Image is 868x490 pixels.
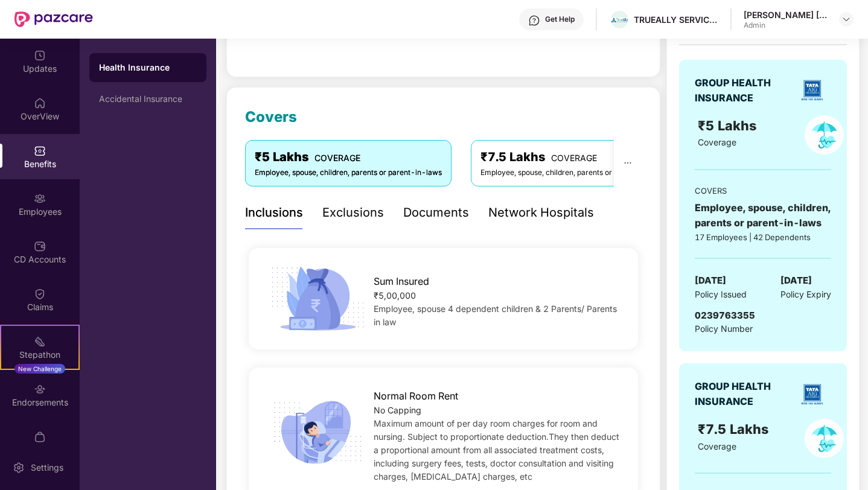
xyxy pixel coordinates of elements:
[695,185,831,197] div: COVERS
[695,288,747,301] span: Policy Issued
[698,118,760,133] span: ₹5 Lakhs
[805,115,844,154] img: policyIcon
[267,263,369,334] img: icon
[255,167,442,179] div: Employee, spouse, children, parents or parent-in-laws
[34,240,46,252] img: svg+xml;base64,PHN2ZyBpZD0iQ0RfQWNjb3VudHMiIGRhdGEtbmFtZT0iQ0QgQWNjb3VudHMiIHhtbG5zPSJodHRwOi8vd3...
[744,9,828,21] div: [PERSON_NAME] [PERSON_NAME]
[695,379,793,409] div: GROUP HEALTH INSURANCE
[245,203,303,222] div: Inclusions
[695,200,831,231] div: Employee, spouse, children, parents or parent-in-laws
[34,192,46,205] img: svg+xml;base64,PHN2ZyBpZD0iRW1wbG95ZWVzIiB4bWxucz0iaHR0cDovL3d3dy53My5vcmcvMjAwMC9zdmciIHdpZHRoPS...
[1,349,78,361] div: Stepathon
[34,97,46,109] img: svg+xml;base64,PHN2ZyBpZD0iSG9tZSIgeG1sbnM9Imh0dHA6Ly93d3cudzMub3JnLzIwMDAvc3ZnIiB3aWR0aD0iMjAiIG...
[805,419,844,458] img: policyIcon
[34,383,46,395] img: svg+xml;base64,PHN2ZyBpZD0iRW5kb3JzZW1lbnRzIiB4bWxucz0iaHR0cDovL3d3dy53My5vcmcvMjAwMC9zdmciIHdpZH...
[624,159,632,167] span: ellipsis
[744,21,828,30] div: Admin
[374,418,619,482] span: Maximum amount of per day room charges for room and nursing. Subject to proportionate deduction.T...
[480,148,668,167] div: ₹7.5 Lakhs
[480,167,668,179] div: Employee, spouse, children, parents or parent-in-laws
[528,14,540,27] img: svg+xml;base64,PHN2ZyBpZD0iSGVscC0zMngzMiIgeG1sbnM9Imh0dHA6Ly93d3cudzMub3JnLzIwMDAvc3ZnIiB3aWR0aD...
[695,310,755,321] span: 0239763355
[797,379,828,410] img: insurerLogo
[698,441,736,451] span: Coverage
[14,11,93,27] img: New Pazcare Logo
[695,273,726,288] span: [DATE]
[99,94,197,104] div: Accidental Insurance
[13,462,25,474] img: svg+xml;base64,PHN2ZyBpZD0iU2V0dGluZy0yMHgyMCIgeG1sbnM9Imh0dHA6Ly93d3cudzMub3JnLzIwMDAvc3ZnIiB3aW...
[797,75,828,106] img: insurerLogo
[488,203,594,222] div: Network Hospitals
[245,108,297,126] span: Covers
[695,323,753,334] span: Policy Number
[634,14,718,25] div: TRUEALLY SERVICES PRIVATE LIMITED
[614,140,642,186] button: ellipsis
[611,17,628,23] img: logo.jpg
[99,62,197,74] div: Health Insurance
[695,231,831,243] div: 17 Employees | 42 Dependents
[545,14,575,24] div: Get Help
[780,273,812,288] span: [DATE]
[34,288,46,300] img: svg+xml;base64,PHN2ZyBpZD0iQ2xhaW0iIHhtbG5zPSJodHRwOi8vd3d3LnczLm9yZy8yMDAwL3N2ZyIgd2lkdGg9IjIwIi...
[780,288,831,301] span: Policy Expiry
[14,364,65,374] div: New Challenge
[314,153,360,163] span: COVERAGE
[34,431,46,443] img: svg+xml;base64,PHN2ZyBpZD0iTXlfT3JkZXJzIiBkYXRhLW5hbWU9Ik15IE9yZGVycyIgeG1sbnM9Imh0dHA6Ly93d3cudz...
[695,75,793,106] div: GROUP HEALTH INSURANCE
[841,14,851,24] img: svg+xml;base64,PHN2ZyBpZD0iRHJvcGRvd24tMzJ4MzIiIHhtbG5zPSJodHRwOi8vd3d3LnczLm9yZy8yMDAwL3N2ZyIgd2...
[27,462,67,474] div: Settings
[698,137,736,147] span: Coverage
[551,153,597,163] span: COVERAGE
[698,421,772,437] span: ₹7.5 Lakhs
[374,274,429,289] span: Sum Insured
[267,397,369,468] img: icon
[374,389,458,404] span: Normal Room Rent
[374,289,620,302] div: ₹5,00,000
[322,203,384,222] div: Exclusions
[374,404,620,417] div: No Capping
[34,336,46,348] img: svg+xml;base64,PHN2ZyB4bWxucz0iaHR0cDovL3d3dy53My5vcmcvMjAwMC9zdmciIHdpZHRoPSIyMSIgaGVpZ2h0PSIyMC...
[34,49,46,62] img: svg+xml;base64,PHN2ZyBpZD0iVXBkYXRlZCIgeG1sbnM9Imh0dHA6Ly93d3cudzMub3JnLzIwMDAvc3ZnIiB3aWR0aD0iMj...
[403,203,469,222] div: Documents
[34,145,46,157] img: svg+xml;base64,PHN2ZyBpZD0iQmVuZWZpdHMiIHhtbG5zPSJodHRwOi8vd3d3LnczLm9yZy8yMDAwL3N2ZyIgd2lkdGg9Ij...
[374,304,617,327] span: Employee, spouse 4 dependent children & 2 Parents/ Parents in law
[255,148,442,167] div: ₹5 Lakhs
